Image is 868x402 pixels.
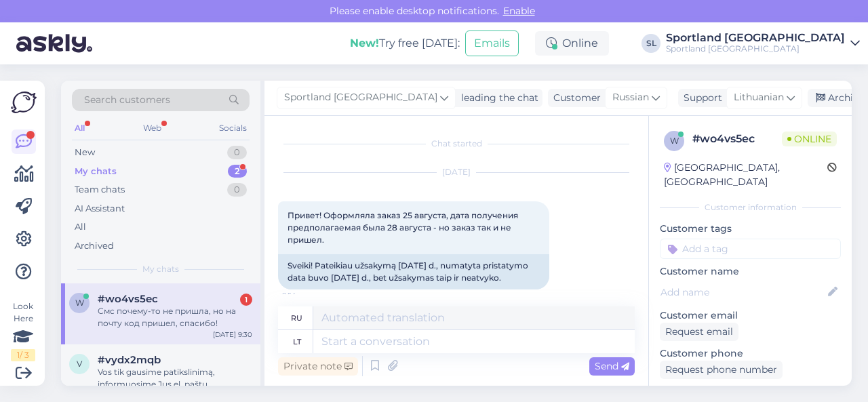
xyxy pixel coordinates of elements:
span: Sportland [GEOGRAPHIC_DATA] [284,90,437,105]
div: Team chats [75,183,125,197]
div: leading the chat [456,91,538,105]
div: [DATE] [278,166,635,178]
div: Try free [DATE]: [350,35,460,52]
div: Look Here [11,300,35,361]
span: w [670,136,679,146]
div: Chat started [278,138,635,150]
div: Request email [660,323,738,341]
p: Visited pages [660,384,841,399]
p: Customer phone [660,346,841,361]
span: #vydx2mqb [98,354,161,366]
div: All [72,119,87,137]
span: w [75,298,84,308]
span: 8:54 [282,290,333,300]
span: Привет! Оформляла заказ 25 августа, дата получения предполагаемая была 28 августа - но заказ так ... [288,210,520,245]
div: ru [291,306,302,329]
span: Lithuanian [734,90,784,105]
div: lt [293,330,301,353]
input: Add a tag [660,239,841,259]
p: Customer tags [660,222,841,236]
div: 0 [227,183,247,197]
div: Customer information [660,201,841,214]
div: Private note [278,357,358,376]
div: Online [535,31,609,56]
span: Enable [499,5,539,17]
div: Support [678,91,722,105]
p: Customer name [660,264,841,279]
span: Search customers [84,93,170,107]
div: # wo4vs5ec [692,131,782,147]
div: AI Assistant [75,202,125,216]
div: Archived [75,239,114,253]
div: Socials [216,119,250,137]
div: New [75,146,95,159]
b: New! [350,37,379,49]
div: 2 [228,165,247,178]
span: v [77,359,82,369]
div: Customer [548,91,601,105]
span: My chats [142,263,179,275]
a: Sportland [GEOGRAPHIC_DATA]Sportland [GEOGRAPHIC_DATA] [666,33,860,54]
div: 1 [240,294,252,306]
div: Sportland [GEOGRAPHIC_DATA] [666,33,845,43]
div: Vos tik gausime patikslinimą, informuosime Jus el. paštu. [98,366,252,390]
p: Customer email [660,308,841,323]
div: 1 / 3 [11,349,35,361]
div: Sveiki! Pateikiau užsakymą [DATE] d., numatyta pristatymo data buvo [DATE] d., bet užsakymas taip... [278,254,549,289]
div: Смс почему-то не пришла, но на почту код пришел, спасибо! [98,305,252,329]
div: Request phone number [660,361,783,379]
div: SL [642,34,660,53]
div: My chats [75,165,117,178]
div: [DATE] 9:30 [213,329,252,340]
div: All [75,220,86,234]
span: #wo4vs5ec [98,293,158,305]
input: Add name [660,285,825,300]
div: Sportland [GEOGRAPHIC_DATA] [666,43,845,54]
div: [GEOGRAPHIC_DATA], [GEOGRAPHIC_DATA] [664,161,827,189]
span: Send [595,360,629,372]
div: 0 [227,146,247,159]
img: Askly Logo [11,92,37,113]
button: Emails [465,31,519,56]
div: Web [140,119,164,137]
span: Russian [612,90,649,105]
span: Online [782,132,837,146]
